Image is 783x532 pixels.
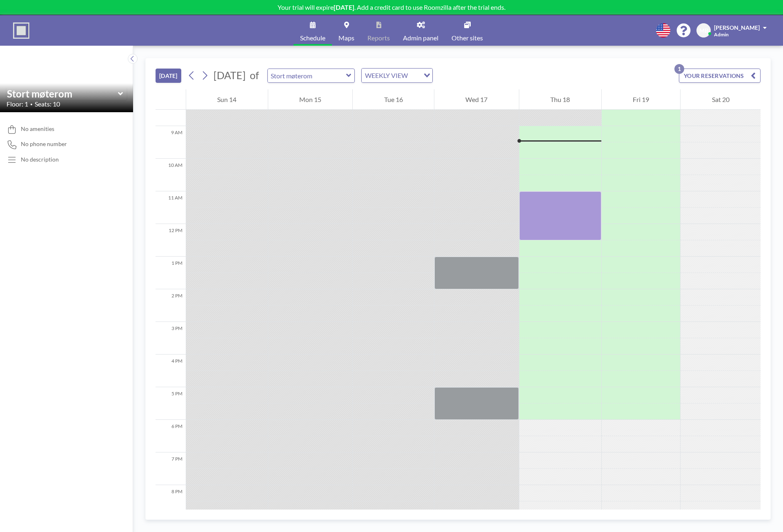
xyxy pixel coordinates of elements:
div: 1 PM [156,257,186,289]
input: Search for option [410,70,419,81]
p: 1 [674,64,684,74]
div: Fri 19 [602,89,681,110]
span: Seats: 10 [35,100,60,108]
b: [DATE] [334,3,354,11]
div: 2 PM [156,289,186,322]
span: Schedule [300,35,325,41]
input: Stort møterom [268,69,346,82]
span: Floor: 1 [7,100,28,108]
span: Admin panel [403,35,438,41]
span: Reports [367,35,390,41]
a: Reports [361,15,396,46]
a: Admin panel [396,15,445,46]
div: 11 AM [156,191,186,224]
div: 10 AM [156,159,186,191]
div: 4 PM [156,355,186,387]
span: Other sites [452,35,483,41]
div: 8 PM [156,485,186,518]
span: [PERSON_NAME] [714,24,760,31]
div: 7 PM [156,452,186,485]
span: WEEKLY VIEW [363,70,409,81]
div: Tue 16 [353,89,434,110]
div: Sat 20 [681,89,761,110]
div: 8 AM [156,93,186,126]
div: 12 PM [156,224,186,257]
div: Wed 17 [434,89,519,110]
a: Maps [332,15,361,46]
span: No amenities [21,125,54,133]
span: of [250,69,259,82]
div: Thu 18 [519,89,601,110]
button: [DATE] [156,69,181,83]
span: Admin [714,31,729,38]
div: 9 AM [156,126,186,159]
span: No phone number [21,140,67,148]
a: Other sites [445,15,489,46]
div: 6 PM [156,420,186,452]
span: Maps [338,35,354,41]
img: organization-logo [13,22,29,39]
div: Sun 14 [186,89,268,110]
input: Stort møterom [7,88,118,100]
button: YOUR RESERVATIONS1 [679,69,761,83]
div: Mon 15 [268,89,353,110]
a: Schedule [294,15,332,46]
div: Search for option [362,69,432,82]
div: 5 PM [156,387,186,420]
span: • [30,102,33,107]
span: MB [699,27,708,34]
div: 3 PM [156,322,186,355]
div: No description [21,156,59,163]
span: [DATE] [214,69,246,81]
